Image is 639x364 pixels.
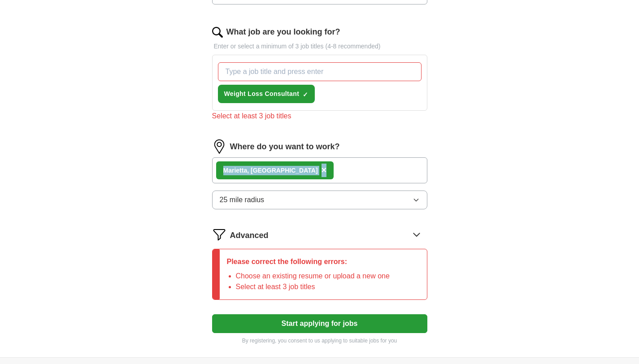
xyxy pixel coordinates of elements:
[212,42,427,51] p: Enter or select a minimum of 3 job titles (4-8 recommended)
[220,195,265,205] span: 25 mile radius
[212,337,427,345] p: By registering, you consent to us applying to suitable jobs for you
[212,227,226,242] img: filter
[322,165,327,175] span: ×
[223,167,248,174] strong: Marietta
[322,164,327,177] button: ×
[223,166,318,175] div: , [GEOGRAPHIC_DATA]
[212,314,427,333] button: Start applying for jobs
[227,256,390,267] p: Please correct the following errors:
[212,111,427,121] div: Select at least 3 job titles
[212,191,427,209] button: 25 mile radius
[212,27,223,38] img: search.png
[303,91,308,98] span: ✓
[212,139,226,154] img: location.png
[236,282,390,292] li: Select at least 3 job titles
[226,26,340,38] label: What job are you looking for?
[230,230,269,242] span: Advanced
[236,271,390,282] li: Choose an existing resume or upload a new one
[230,141,340,153] label: Where do you want to work?
[218,62,422,81] input: Type a job title and press enter
[224,89,300,99] span: Weight Loss Consultant
[218,85,315,103] button: Weight Loss Consultant✓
